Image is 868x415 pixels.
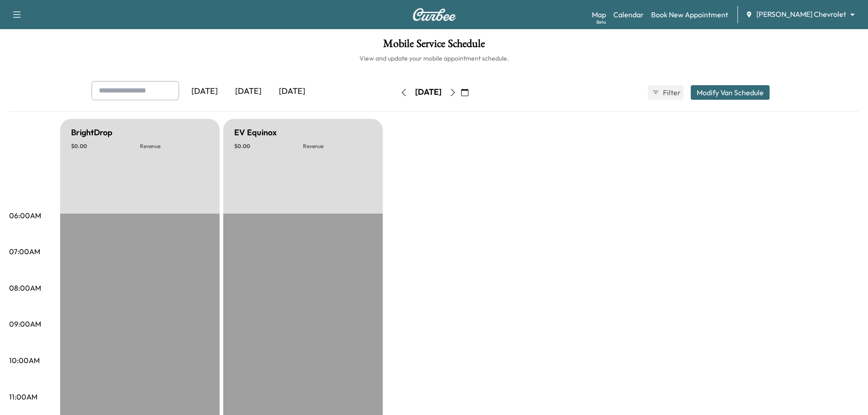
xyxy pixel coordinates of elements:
div: [DATE] [415,87,442,98]
p: 06:00AM [9,210,41,221]
p: Revenue [140,143,209,150]
h5: BrightDrop [71,126,113,139]
p: 07:00AM [9,246,40,257]
span: [PERSON_NAME] Chevrolet [756,9,846,20]
a: Calendar [613,9,644,20]
img: Curbee Logo [412,8,456,21]
div: [DATE] [226,81,270,102]
p: 09:00AM [9,318,41,329]
p: 11:00AM [9,391,37,402]
p: 10:00AM [9,355,40,366]
button: Filter [648,85,683,100]
p: Revenue [303,143,372,150]
div: [DATE] [183,81,226,102]
button: Modify Van Schedule [691,85,770,100]
a: MapBeta [592,9,606,20]
p: $ 0.00 [71,143,140,150]
div: Beta [596,19,606,26]
h5: EV Equinox [234,126,277,139]
p: $ 0.00 [234,143,303,150]
h6: View and update your mobile appointment schedule. [9,54,859,63]
p: 08:00AM [9,282,41,293]
div: [DATE] [270,81,314,102]
span: Filter [663,87,679,98]
h1: Mobile Service Schedule [9,38,859,54]
a: Book New Appointment [651,9,728,20]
